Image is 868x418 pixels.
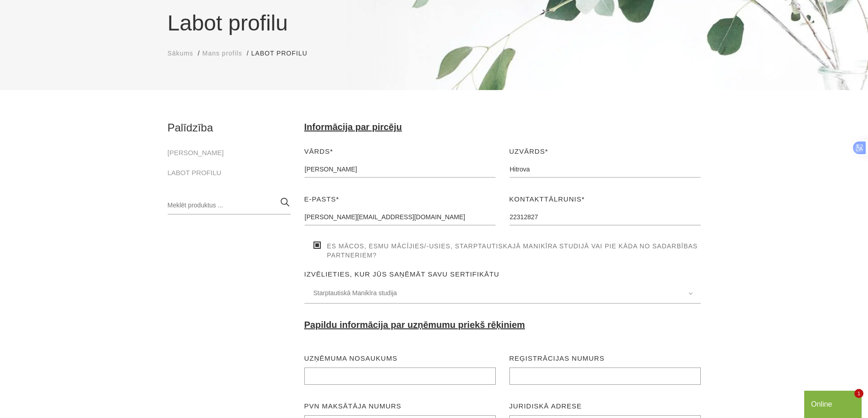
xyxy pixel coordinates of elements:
li: Labot profilu [251,49,316,58]
span: Mans profils [202,50,242,57]
label: Uzņēmuma nosaukums [304,353,398,364]
h2: Palīdzība [168,122,291,134]
input: Uzvārds [509,161,701,178]
label: Juridiskā adrese [509,401,582,412]
a: LABOT PROFILU [168,167,221,178]
label: PVN Maksātāja numurs [304,401,401,412]
label: Kontakttālrunis* [509,194,585,205]
label: Reģistrācijas numurs [509,353,605,364]
input: Kontakttālrunis [509,208,701,226]
input: Vārds [304,161,496,178]
label: E-pasts* [304,194,339,205]
label: Uzvārds* [509,146,549,157]
span: Starptautiskā Manikīra studija [313,288,692,298]
label: Izvēlieties, kur Jūs saņēmāt savu sertifikātu [304,269,499,280]
a: Sākums [168,49,194,58]
label: Es mācos, esmu mācījies/-usies, Starptautiskajā Manikīra studijā vai pie kāda no sadarbības partn... [313,242,701,260]
h4: Informācija par pircēju [304,122,701,132]
a: Mans profils [202,49,242,58]
input: E-pasts [304,208,496,226]
iframe: chat widget [804,389,863,418]
h4: Papildu informācija par uzņēmumu priekš rēķiniem [304,320,701,330]
a: [PERSON_NAME] [168,147,224,158]
h1: Labot profilu [168,7,701,40]
span: Sākums [168,50,194,57]
input: Meklēt produktus ... [168,196,291,215]
label: Vārds* [304,146,334,157]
